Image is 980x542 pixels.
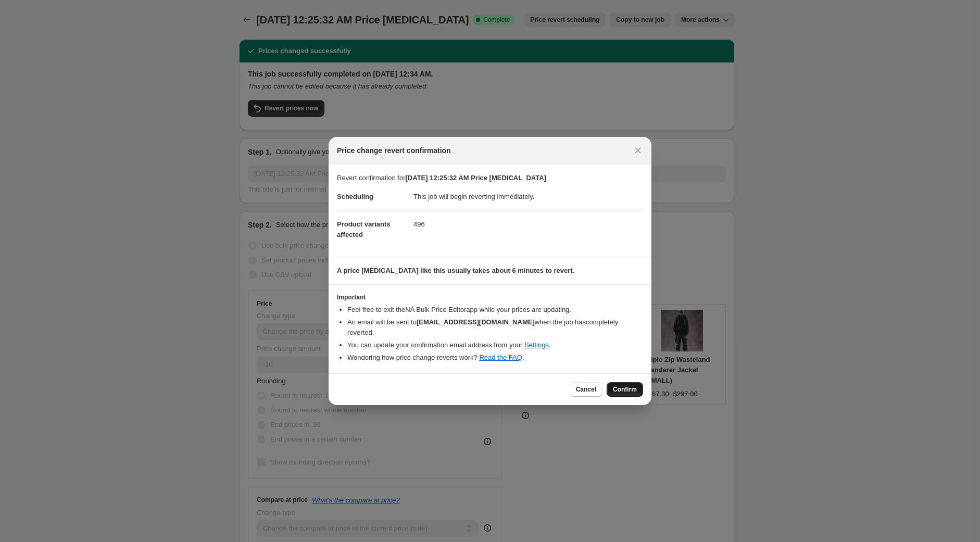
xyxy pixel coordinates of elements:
[337,293,643,301] h3: Important
[613,385,637,394] span: Confirm
[413,210,643,238] dd: 496
[417,318,535,326] b: [EMAIL_ADDRESS][DOMAIN_NAME]
[337,145,451,156] span: Price change revert confirmation
[337,193,373,200] span: Scheduling
[570,382,602,397] button: Cancel
[347,340,643,350] li: You can update your confirmation email address from your .
[347,305,643,315] li: Feel free to exit the NA Bulk Price Editor app while your prices are updating.
[347,317,643,338] li: An email will be sent to when the job has completely reverted .
[337,173,643,183] p: Revert confirmation for
[347,352,643,363] li: Wondering how price change reverts work? .
[576,385,596,394] span: Cancel
[337,220,391,238] span: Product variants affected
[479,354,522,361] a: Read the FAQ
[631,143,645,158] button: Close
[524,341,549,349] a: Settings
[413,183,643,210] dd: This job will begin reverting immediately.
[406,174,546,182] b: [DATE] 12:25:32 AM Price [MEDICAL_DATA]
[607,382,643,397] button: Confirm
[337,267,574,274] b: A price [MEDICAL_DATA] like this usually takes about 6 minutes to revert.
